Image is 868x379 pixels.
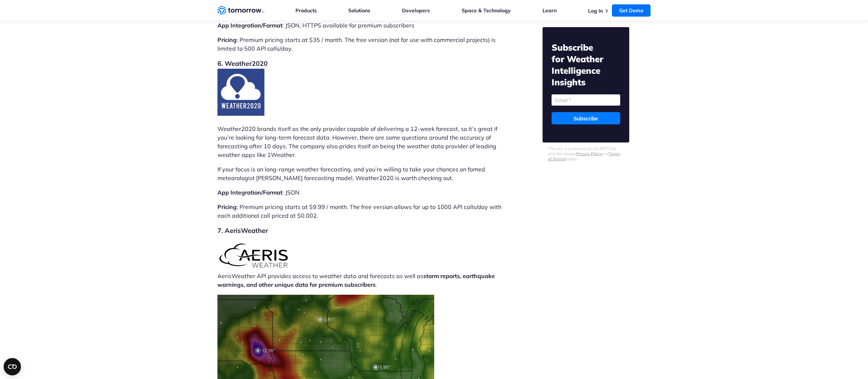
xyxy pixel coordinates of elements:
strong: storm reports, earthquake warnings, and other unique data for premium subscribers [217,272,495,288]
a: Products [295,7,317,14]
strong: App Integration/Format [217,22,282,29]
h2: 7. AerisWeather [217,226,504,236]
a: Privacy Policy [576,151,602,156]
a: Space & Technology [462,7,511,14]
a: Developers [402,7,430,14]
input: Subscribe [552,112,620,124]
p: If your focus is on long-range weather forecasting, and you’re willing to take your chances on fa... [217,165,504,182]
p: : JSON [217,188,504,197]
p: This site is protected by reCAPTCHA and the Google and apply. [548,146,624,161]
a: Home link [217,5,264,16]
h2: 6. Weather2020 [217,59,504,119]
button: Open CMP widget [4,358,21,375]
img: weather2020 logo [217,69,264,116]
a: Get Demo [612,4,651,17]
h2: Subscribe for Weather Intelligence Insights [552,42,620,88]
p: AerisWeather API provides access to weather data and forecasts as well as . [217,242,504,289]
p: : JSON, HTTPS available for premium subscribers [217,21,504,30]
p: : Premium pricing starts at $35 / month. The free version (not for use with commercial projects) ... [217,35,504,53]
img: aerisweather logo [217,242,290,269]
a: Solutions [348,7,370,14]
a: Terms of Service [548,151,620,161]
strong: Pricing [217,36,237,43]
strong: Pricing [217,203,237,210]
p: Weather2020 brands itself as the only provider capable of delivering a 12-week forecast, so it’s ... [217,124,504,159]
a: Learn [543,7,557,14]
a: Log In [588,8,603,14]
strong: App Integration/Format [217,189,282,196]
p: : Premium pricing starts at $9.99 / month. The free version allows for up to 1000 API calls/day w... [217,203,504,220]
input: Email * [552,94,620,106]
